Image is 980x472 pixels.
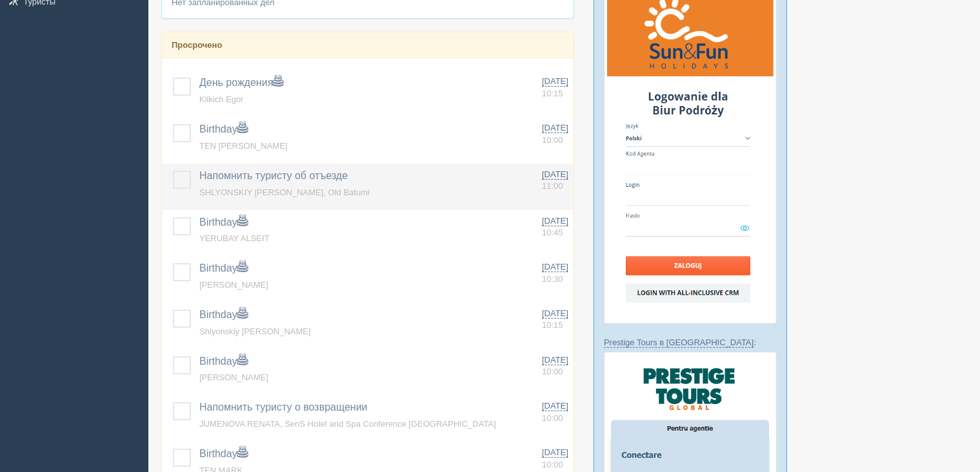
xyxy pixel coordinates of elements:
[199,280,268,290] a: [PERSON_NAME]
[542,308,568,332] a: [DATE] 10:15
[542,354,568,378] a: [DATE] 10:00
[604,338,754,348] a: Prestige Tours в [GEOGRAPHIC_DATA]
[542,89,563,98] span: 10:15
[542,181,563,191] span: 11:00
[199,170,348,181] a: Напомнить туристу об отъезде
[542,169,568,193] a: [DATE] 11:00
[199,94,244,104] a: Klikich Egor
[542,216,568,226] span: [DATE]
[542,76,568,100] a: [DATE] 10:15
[199,217,248,228] a: Birthday
[199,419,496,429] a: JUMENOVA RENATA, SenS Hotel and Spa Conference [GEOGRAPHIC_DATA]
[542,355,568,365] span: [DATE]
[199,123,248,134] a: Birthday
[199,372,268,382] a: [PERSON_NAME]
[542,169,568,180] span: [DATE]
[199,141,288,151] a: TEN [PERSON_NAME]
[542,413,563,423] span: 10:00
[199,402,368,413] a: Напомнить туристу о возвращении
[542,274,563,284] span: 10:30
[172,40,222,50] b: Просрочено
[199,263,248,274] a: Birthday
[542,447,568,471] a: [DATE] 10:00
[199,233,270,243] a: YERUBAY ALSEIT
[542,228,563,237] span: 10:45
[199,309,248,320] a: Birthday
[542,447,568,458] span: [DATE]
[199,327,311,336] a: Shlyonskiy [PERSON_NAME]
[604,336,777,349] p: :
[542,367,563,376] span: 10:00
[199,448,248,459] a: Birthday
[542,320,563,330] span: 10:15
[542,401,568,411] span: [DATE]
[542,215,568,239] a: [DATE] 10:45
[542,76,568,87] span: [DATE]
[542,122,568,146] a: [DATE] 10:00
[542,460,563,469] span: 10:00
[542,262,568,272] span: [DATE]
[542,308,568,319] span: [DATE]
[199,356,248,367] a: Birthday
[542,123,568,133] span: [DATE]
[542,261,568,285] a: [DATE] 10:30
[542,400,568,424] a: [DATE] 10:00
[199,77,283,88] a: День рождения
[199,188,370,197] a: SHLYONSKIY [PERSON_NAME], Old Batumi
[542,135,563,145] span: 10:00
